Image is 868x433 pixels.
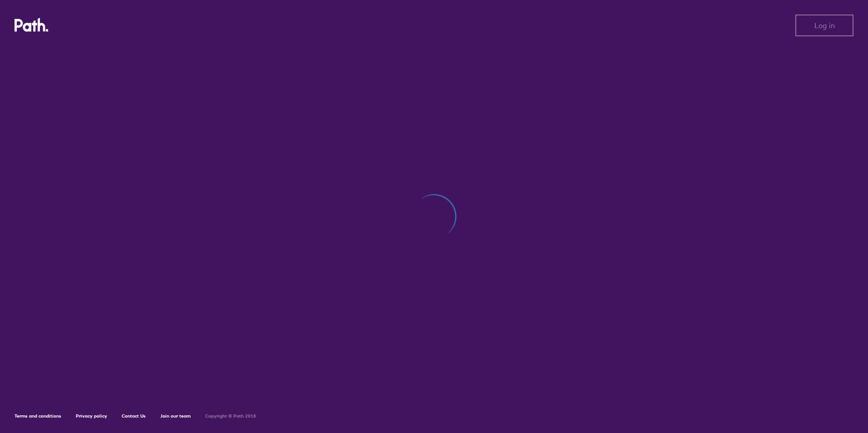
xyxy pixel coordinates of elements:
[160,413,191,419] a: Join our team
[76,413,107,419] a: Privacy policy
[814,21,835,30] span: Log in
[122,413,146,419] a: Contact Us
[795,15,853,36] button: Log in
[15,413,61,419] a: Terms and conditions
[205,413,256,419] h6: Copyright © Path 2018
